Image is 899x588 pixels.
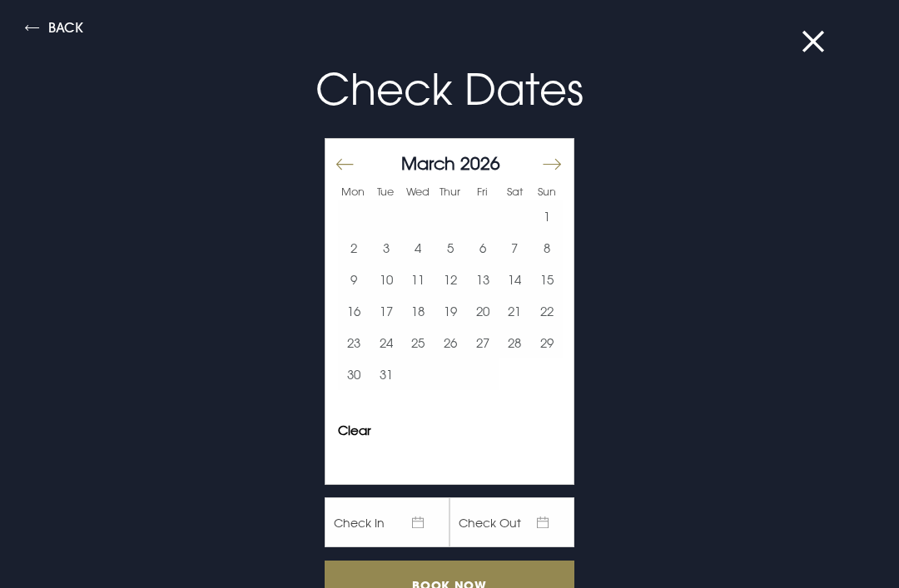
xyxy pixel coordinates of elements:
[530,327,563,358] button: 29
[466,295,499,327] button: 20
[530,264,563,295] button: 15
[435,232,467,264] button: 5
[53,57,846,121] p: Check Dates
[370,358,403,390] button: 31
[466,327,499,358] button: 27
[466,295,499,327] td: Choose Friday, March 20, 2026 as your start date.
[325,497,449,547] span: Check In
[499,327,531,358] td: Choose Saturday, March 28, 2026 as your start date.
[530,200,563,232] td: Choose Sunday, March 1, 2026 as your start date.
[335,147,355,182] button: Move backward to switch to the previous month.
[530,327,563,358] td: Choose Sunday, March 29, 2026 as your start date.
[402,264,435,295] button: 11
[435,327,467,358] button: 26
[499,295,531,327] button: 21
[338,264,370,295] button: 9
[370,327,403,358] button: 24
[466,232,499,264] td: Choose Friday, March 6, 2026 as your start date.
[466,264,499,295] td: Choose Friday, March 13, 2026 as your start date.
[435,232,467,264] td: Choose Thursday, March 5, 2026 as your start date.
[370,295,403,327] td: Choose Tuesday, March 17, 2026 as your start date.
[338,327,370,358] td: Choose Monday, March 23, 2026 as your start date.
[499,232,531,264] button: 7
[338,327,370,358] button: 23
[499,327,531,358] button: 28
[402,295,435,327] td: Choose Wednesday, March 18, 2026 as your start date.
[499,264,531,295] button: 14
[402,232,435,264] td: Choose Wednesday, March 4, 2026 as your start date.
[530,264,563,295] td: Choose Sunday, March 15, 2026 as your start date.
[370,264,403,295] button: 10
[401,152,455,174] span: March
[499,264,531,295] td: Choose Saturday, March 14, 2026 as your start date.
[402,232,435,264] button: 4
[435,295,467,327] td: Choose Thursday, March 19, 2026 as your start date.
[25,21,83,40] button: Back
[499,295,531,327] td: Choose Saturday, March 21, 2026 as your start date.
[466,327,499,358] td: Choose Friday, March 27, 2026 as your start date.
[338,358,370,390] button: 30
[449,497,574,547] span: Check Out
[530,295,563,327] td: Choose Sunday, March 22, 2026 as your start date.
[541,147,561,182] button: Move forward to switch to the next month.
[370,232,403,264] td: Choose Tuesday, March 3, 2026 as your start date.
[370,327,403,358] td: Choose Tuesday, March 24, 2026 as your start date.
[338,232,370,264] button: 2
[402,327,435,358] button: 25
[435,264,467,295] td: Choose Thursday, March 12, 2026 as your start date.
[370,358,403,390] td: Choose Tuesday, March 31, 2026 as your start date.
[530,295,563,327] button: 22
[530,200,563,232] button: 1
[530,232,563,264] button: 8
[530,232,563,264] td: Choose Sunday, March 8, 2026 as your start date.
[338,424,371,437] button: Clear
[338,232,370,264] td: Choose Monday, March 2, 2026 as your start date.
[466,264,499,295] button: 13
[435,295,467,327] button: 19
[370,264,403,295] td: Choose Tuesday, March 10, 2026 as your start date.
[466,232,499,264] button: 6
[338,295,370,327] td: Choose Monday, March 16, 2026 as your start date.
[402,295,435,327] button: 18
[370,232,403,264] button: 3
[402,327,435,358] td: Choose Wednesday, March 25, 2026 as your start date.
[338,358,370,390] td: Choose Monday, March 30, 2026 as your start date.
[435,264,467,295] button: 12
[460,152,500,174] span: 2026
[338,295,370,327] button: 16
[338,264,370,295] td: Choose Monday, March 9, 2026 as your start date.
[499,232,531,264] td: Choose Saturday, March 7, 2026 as your start date.
[435,327,467,358] td: Choose Thursday, March 26, 2026 as your start date.
[370,295,403,327] button: 17
[402,264,435,295] td: Choose Wednesday, March 11, 2026 as your start date.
